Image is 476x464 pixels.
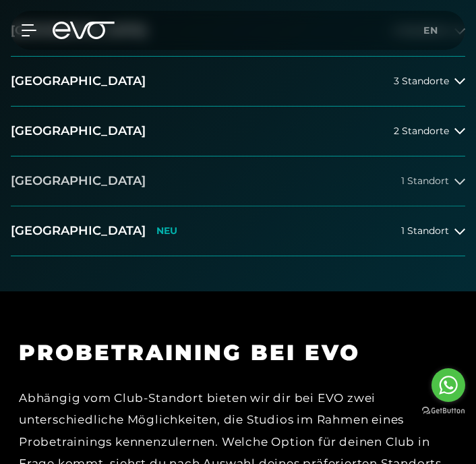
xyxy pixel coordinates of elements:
a: en [423,23,446,38]
span: 1 Standort [401,226,449,236]
p: NEU [156,225,177,237]
h2: [GEOGRAPHIC_DATA] [11,173,146,190]
h2: [GEOGRAPHIC_DATA] [11,223,146,239]
a: Go to GetButton.io website [422,407,465,414]
a: Go to whatsapp [432,368,465,402]
span: 2 Standorte [394,126,449,136]
button: [GEOGRAPHIC_DATA]2 Standorte [11,107,465,156]
span: en [423,24,438,36]
button: [GEOGRAPHIC_DATA]3 Standorte [11,57,465,107]
span: 1 Standort [401,176,449,186]
button: [GEOGRAPHIC_DATA]1 Standort [11,156,465,206]
span: 3 Standorte [394,76,449,86]
h1: PROBETRAINING BEI EVO [19,339,457,367]
button: [GEOGRAPHIC_DATA]NEU1 Standort [11,206,465,256]
h2: [GEOGRAPHIC_DATA] [11,123,146,140]
h2: [GEOGRAPHIC_DATA] [11,73,146,90]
